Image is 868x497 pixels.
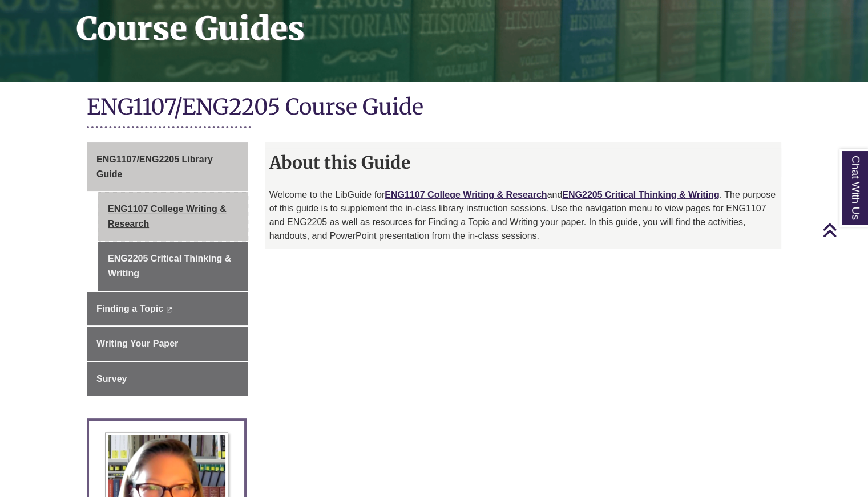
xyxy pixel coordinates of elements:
[269,188,777,243] p: Welcome to the LibGuide for and . The purpose of this guide is to supplement the in-class library...
[87,142,248,191] a: ENG1107/ENG2205 Library Guide
[98,192,248,241] a: ENG1107 College Writing & Research
[96,154,213,179] span: ENG1107/ENG2205 Library Guide
[87,93,781,123] h1: ENG1107/ENG2205 Course Guide
[822,222,865,238] a: Back to Top
[385,190,547,199] a: ENG1107 College Writing & Research
[96,339,178,348] span: Writing Your Paper
[166,307,172,312] i: This link opens in a new window
[96,304,163,313] span: Finding a Topic
[265,148,781,177] h2: About this Guide
[87,142,248,396] div: Guide Page Menu
[562,190,719,199] a: ENG2205 Critical Thinking & Writing
[87,362,248,396] a: Survey
[96,374,127,384] span: Survey
[98,242,248,290] a: ENG2205 Critical Thinking & Writing
[87,292,248,326] a: Finding a Topic
[87,327,248,361] a: Writing Your Paper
